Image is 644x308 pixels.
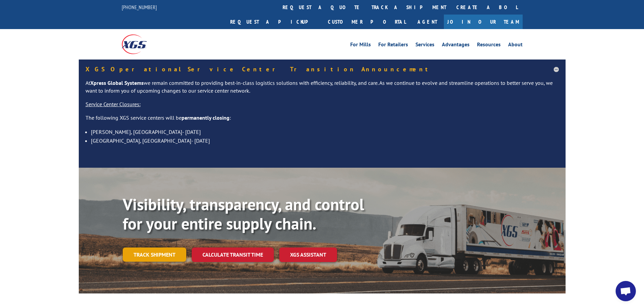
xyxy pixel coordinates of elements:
[91,136,559,145] li: [GEOGRAPHIC_DATA], [GEOGRAPHIC_DATA]- [DATE]
[350,42,371,49] a: For Mills
[192,247,274,262] a: Calculate transit time
[442,42,470,49] a: Advantages
[123,247,186,262] a: Track shipment
[90,79,144,86] strong: Xpress Global Systems
[378,42,408,49] a: For Retailers
[225,15,323,29] a: Request a pickup
[91,127,559,136] li: [PERSON_NAME], [GEOGRAPHIC_DATA]- [DATE]
[616,281,636,301] a: Open chat
[122,4,157,10] a: [PHONE_NUMBER]
[279,247,337,262] a: XGS ASSISTANT
[86,66,559,72] h5: XGS Operational Service Center Transition Announcement
[86,79,559,101] p: At we remain committed to providing best-in-class logistics solutions with efficiency, reliabilit...
[411,15,444,29] a: Agent
[86,101,141,108] u: Service Center Closures:
[477,42,501,49] a: Resources
[444,15,523,29] a: Join Our Team
[86,114,559,127] p: The following XGS service centers will be :
[415,42,434,49] a: Services
[508,42,523,49] a: About
[123,194,364,234] b: Visibility, transparency, and control for your entire supply chain.
[323,15,411,29] a: Customer Portal
[182,114,230,121] strong: permanently closing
